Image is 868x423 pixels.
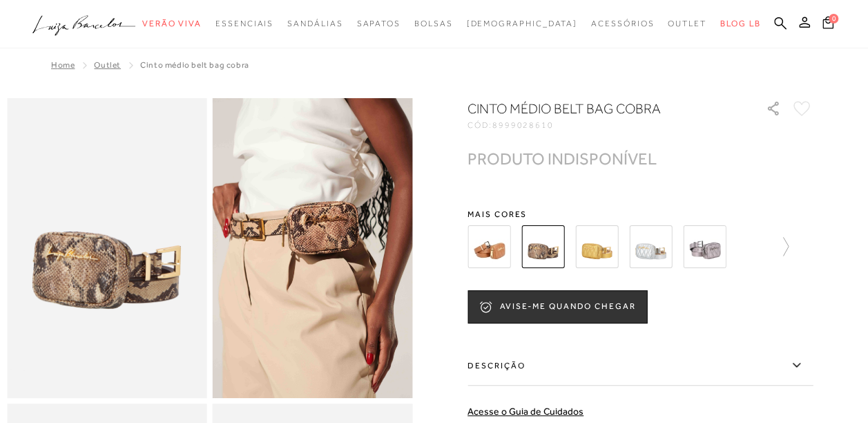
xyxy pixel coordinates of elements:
span: 0 [829,14,838,23]
span: 8999028610 [492,120,554,130]
span: Sandálias [287,19,343,28]
span: Acessórios [591,19,654,28]
h1: CINTO MÉDIO BELT BAG COBRA [467,99,726,118]
img: CINTO MÉDIO BELT BAG COBRA [521,225,564,268]
span: [DEMOGRAPHIC_DATA] [466,19,577,28]
a: noSubCategoriesText [466,11,577,37]
a: Acesse o Guia de Cuidados [467,406,584,417]
button: AVISE-ME QUANDO CHEGAR [467,290,647,323]
span: Bolsas [414,19,453,28]
a: BLOG LB [720,11,760,37]
label: Descrição [467,346,813,386]
img: CINTO MÉDIO BELT BAG METALIZADO TITÂNIO [683,225,726,268]
a: Home [51,60,75,70]
img: CINTO MÉDIO BELT BAG CARAMELO [467,225,510,268]
span: Sapatos [356,19,400,28]
a: Outlet [94,60,121,70]
span: Outlet [668,19,706,28]
div: CÓD: [467,121,744,129]
a: noSubCategoriesText [668,11,706,37]
a: noSubCategoriesText [215,11,273,37]
img: CINTO MÉDIO BELT BAG METALIZADO DOURADO [575,225,618,268]
span: Mais cores [467,210,813,218]
img: image [7,98,207,398]
a: noSubCategoriesText [287,11,343,37]
a: noSubCategoriesText [356,11,400,37]
span: Essenciais [215,19,273,28]
span: BLOG LB [720,19,760,28]
span: Verão Viva [142,19,202,28]
img: CINTO MÉDIO BELT BAG METALIZADO PRATA [629,225,672,268]
span: CINTO MÉDIO BELT BAG COBRA [140,60,249,70]
a: noSubCategoriesText [414,11,453,37]
button: 0 [818,15,838,34]
img: image [213,98,413,398]
a: noSubCategoriesText [591,11,654,37]
a: noSubCategoriesText [142,11,202,37]
div: PRODUTO INDISPONÍVEL [467,151,657,166]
